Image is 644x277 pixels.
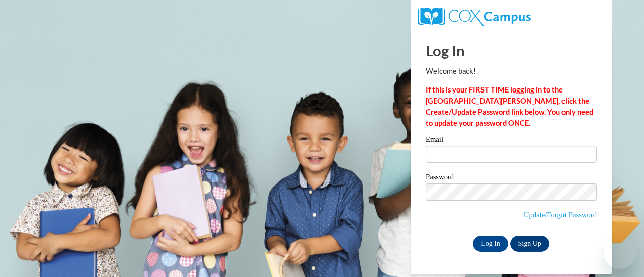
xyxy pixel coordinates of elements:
p: Welcome back! [426,66,597,77]
img: COX Campus [418,8,531,26]
input: Log In [473,236,508,252]
label: Email [426,136,597,146]
iframe: Button to launch messaging window [604,237,636,269]
strong: If this is your FIRST TIME logging in to the [GEOGRAPHIC_DATA][PERSON_NAME], click the Create/Upd... [426,85,593,127]
a: Update/Forgot Password [524,211,597,219]
a: Sign Up [510,236,549,252]
label: Password [426,173,597,183]
h1: Log In [426,40,597,61]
